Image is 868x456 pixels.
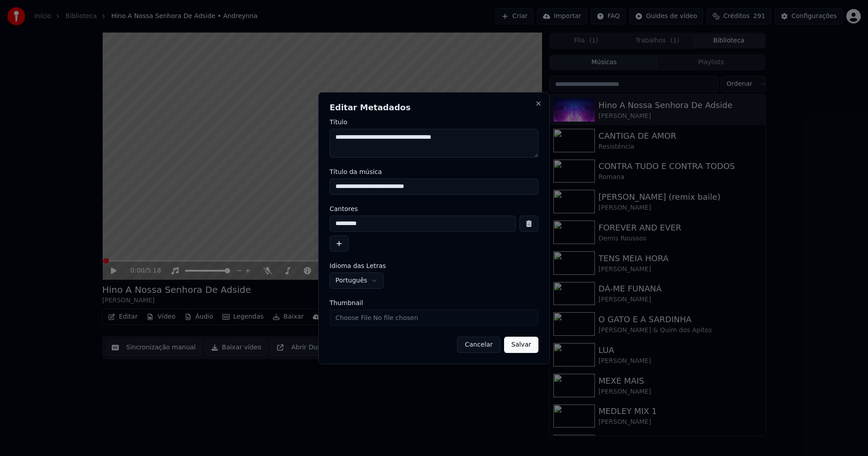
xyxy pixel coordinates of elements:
[330,263,386,269] span: Idioma das Letras
[330,300,363,306] span: Thumbnail
[330,103,538,112] h2: Editar Metadados
[457,337,500,353] button: Cancelar
[330,206,538,212] label: Cantores
[330,169,538,175] label: Título da música
[330,119,538,125] label: Título
[504,337,538,353] button: Salvar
